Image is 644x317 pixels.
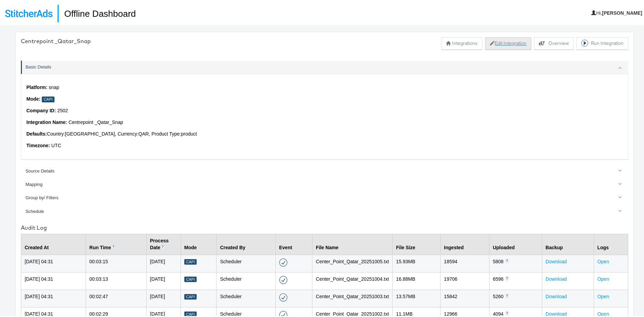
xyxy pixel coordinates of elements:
strong: Defaults: [26,130,47,135]
td: [DATE] 04:31 [21,271,86,288]
b: [PERSON_NAME] [602,9,642,14]
p: snap [26,83,623,90]
div: Capi [184,275,197,281]
button: Overview [534,36,574,48]
p: 2502 [26,106,623,113]
td: 15842 [441,288,490,306]
a: Schedule [21,203,628,217]
div: Mapping [25,180,624,187]
th: File Size [393,232,441,253]
div: Audit Log [21,223,628,230]
td: Center_Point_Qatar_20251005.txt [312,253,393,271]
td: 18594 [441,253,490,271]
td: 19706 [441,271,490,288]
td: Scheduler [216,253,275,271]
th: Created By [216,232,275,253]
td: 15.93 MB [393,253,441,271]
div: Schedule [25,207,624,214]
a: Source Details [21,163,628,176]
th: Run Time [86,232,146,253]
a: Basic Details [21,59,628,73]
a: Download [546,310,567,315]
p: Country: [GEOGRAPHIC_DATA] , Currency: QAR , Product Type: product [26,129,623,136]
td: Center_Point_Qatar_20251003.txt [312,288,393,306]
td: 16.88 MB [393,271,441,288]
td: 13.57 MB [393,288,441,306]
strong: Platform: [26,83,47,89]
th: Created At [21,232,86,253]
td: Scheduler [216,288,275,306]
th: Backup [542,232,594,253]
td: Scheduler [216,271,275,288]
a: Open [597,292,609,298]
td: Center_Point_Qatar_20251004.txt [312,271,393,288]
th: Process Date [146,232,181,253]
th: File Name [312,232,393,253]
td: [DATE] [146,271,181,288]
td: [DATE] 04:31 [21,288,86,306]
strong: Integration Name: [26,118,67,124]
td: [DATE] [146,253,181,271]
div: Source Details [25,167,624,173]
strong: Mode: [26,95,40,100]
a: Download [546,275,567,280]
p: UTC [26,141,623,148]
a: Download [546,257,567,263]
td: 00:03:15 [86,253,146,271]
td: 6596 [489,271,542,288]
th: Ingested [441,232,490,253]
button: Integrations [441,36,482,48]
img: StitcherAds [5,8,52,16]
td: 5260 [489,288,542,306]
strong: Company ID: [26,106,56,112]
a: Open [597,275,609,280]
td: [DATE] 04:31 [21,253,86,271]
h1: Offline Dashboard [58,3,136,21]
p: Centrepoint _Qatar_Snap [26,118,623,125]
div: Capi [184,310,197,316]
td: 00:03:13 [86,271,146,288]
div: Capi [184,293,197,299]
div: Capi [42,95,54,101]
td: [DATE] [146,288,181,306]
a: Open [597,257,609,263]
div: Centrepoint _Qatar_Snap [21,36,91,44]
div: Group by/ Filters [25,193,624,200]
th: Mode [181,232,216,253]
button: Run Integration [577,36,628,48]
a: Download [546,292,567,298]
a: Group by/ Filters [21,190,628,203]
th: Event [275,232,312,253]
th: Uploaded [489,232,542,253]
td: 00:02:47 [86,288,146,306]
div: Basic Details [25,63,624,69]
a: Open [597,310,609,315]
strong: Timezone: [26,141,50,147]
a: Mapping [21,177,628,190]
div: Capi [184,258,197,264]
button: Edit Integration [485,36,531,48]
th: Logs [594,232,628,253]
div: Basic Details [21,73,628,158]
td: 5808 [489,253,542,271]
